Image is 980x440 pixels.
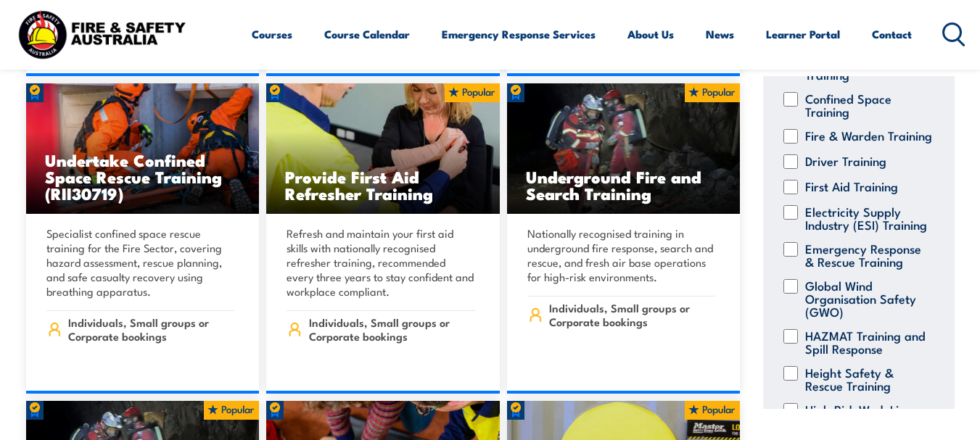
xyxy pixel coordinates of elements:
a: About Us [627,17,674,51]
label: Aviation Safety Training [805,54,932,80]
img: Provide First Aid (Blended Learning) [266,83,500,214]
a: Emergency Response Services [442,17,596,51]
label: Driver Training [805,154,886,168]
label: HAZMAT Training and Spill Response [805,328,932,354]
a: Course Calendar [324,17,410,51]
h3: Provide First Aid Refresher Training [285,168,481,202]
img: Undertake Confined Space Rescue Training (non Fire-Sector) (2) [26,83,260,214]
label: Electricity Supply Industry (ESI) Training [805,204,932,231]
a: Courses [252,17,292,51]
span: Individuals, Small groups or Corporate bookings [309,315,475,343]
a: Underground Fire and Search Training [507,83,741,214]
p: Specialist confined space rescue training for the Fire Sector, covering hazard assessment, rescue... [46,226,235,299]
a: Learner Portal [766,17,840,51]
label: First Aid Training [805,179,898,194]
a: Provide First Aid Refresher Training [266,83,500,214]
a: News [706,17,734,51]
label: Emergency Response & Rescue Training [805,241,932,267]
img: Underground mine rescue [507,83,741,214]
span: Individuals, Small groups or Corporate bookings [68,315,234,343]
h3: Undertake Confined Space Rescue Training (RII30719) [45,151,241,202]
span: Individuals, Small groups or Corporate bookings [549,301,715,328]
p: Refresh and maintain your first aid skills with nationally recognised refresher training, recomme... [287,226,475,299]
label: Fire & Warden Training [805,128,932,143]
label: Height Safety & Rescue Training [805,365,932,391]
a: Undertake Confined Space Rescue Training (RII30719) [26,83,260,214]
p: Nationally recognised training in underground fire response, search and rescue, and fresh air bas... [527,226,716,284]
label: Global Wind Organisation Safety (GWO) [805,278,932,317]
h3: Underground Fire and Search Training [526,168,722,202]
label: Confined Space Training [805,91,932,117]
a: Contact [872,17,912,51]
label: High Risk Work Licence Training [805,402,932,428]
